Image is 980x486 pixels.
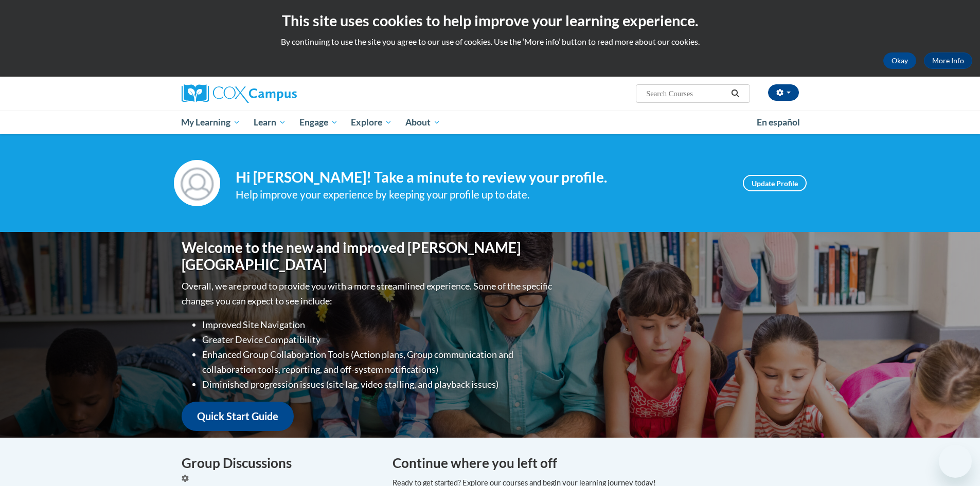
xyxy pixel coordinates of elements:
[182,279,555,309] p: Overall, we are proud to provide you with a more streamlined experience. Some of the specific cha...
[254,116,286,129] span: Learn
[202,317,555,332] li: Improved Site Navigation
[182,84,377,103] a: Cox Campus
[174,160,220,206] img: Profile Image
[202,377,555,392] li: Diminished progression issues (site lag, video stalling, and playback issues)
[182,84,297,103] img: Cox Campus
[939,445,972,478] iframe: Button to launch messaging window
[743,175,807,191] a: Update Profile
[405,116,440,129] span: About
[924,52,972,69] a: More Info
[768,84,799,101] button: Account Settings
[182,453,377,473] h4: Group Discussions
[175,111,247,134] a: My Learning
[202,347,555,377] li: Enhanced Group Collaboration Tools (Action plans, Group communication and collaboration tools, re...
[299,116,338,129] span: Engage
[182,239,555,274] h1: Welcome to the new and improved [PERSON_NAME][GEOGRAPHIC_DATA]
[8,10,972,31] h2: This site uses cookies to help improve your learning experience.
[247,111,293,134] a: Learn
[166,111,814,134] div: Main menu
[236,186,727,203] div: Help improve your experience by keeping your profile up to date.
[8,36,972,47] p: By continuing to use the site you agree to our use of cookies. Use the ‘More info’ button to read...
[645,87,727,100] input: Search Courses
[351,116,392,129] span: Explore
[757,117,800,128] span: En español
[181,116,240,129] span: My Learning
[399,111,447,134] a: About
[236,169,727,186] h4: Hi [PERSON_NAME]! Take a minute to review your profile.
[182,402,294,431] a: Quick Start Guide
[293,111,345,134] a: Engage
[750,112,807,133] a: En español
[393,453,799,473] h4: Continue where you left off
[344,111,399,134] a: Explore
[202,332,555,347] li: Greater Device Compatibility
[883,52,916,69] button: Okay
[727,87,743,100] button: Search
